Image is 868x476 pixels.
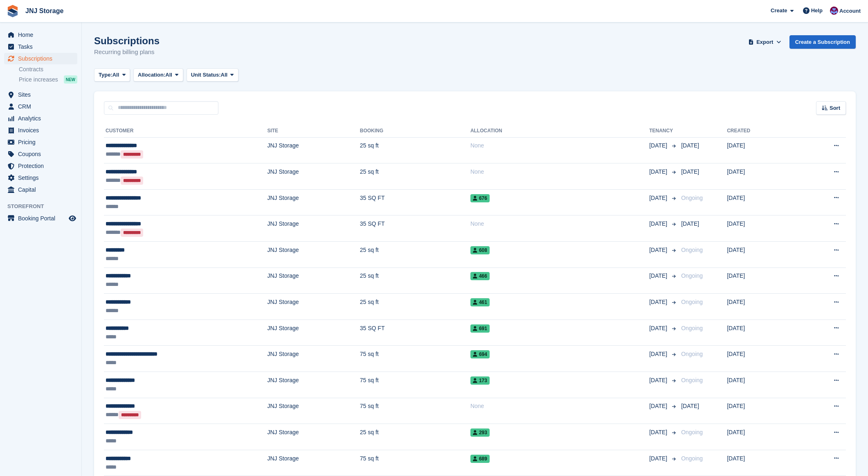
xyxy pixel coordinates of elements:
[18,160,67,172] span: Protection
[104,125,267,138] th: Customer
[19,75,77,84] a: Price increases NEW
[727,163,796,190] td: [DATE]
[267,163,360,190] td: JNJ Storage
[267,372,360,398] td: JNJ Storage
[18,125,67,136] span: Invoices
[4,136,77,148] a: menu
[221,71,228,79] span: All
[94,68,130,82] button: Type: All
[267,320,360,346] td: JNJ Storage
[649,168,669,176] span: [DATE]
[94,48,160,57] p: Recurring billing plans
[19,66,77,73] a: Contracts
[4,113,77,124] a: menu
[649,272,669,280] span: [DATE]
[267,398,360,424] td: JNJ Storage
[756,38,773,46] span: Export
[649,376,669,385] span: [DATE]
[267,125,360,138] th: Site
[727,398,796,424] td: [DATE]
[811,7,823,15] span: Help
[681,272,703,279] span: Ongoing
[727,267,796,294] td: [DATE]
[22,4,67,18] a: JNJ Storage
[267,137,360,163] td: JNJ Storage
[789,35,856,49] a: Create a Subscription
[7,5,19,17] img: stora-icon-8386f47178a22dfd0bd8f6a31ec36ba5ce8667c1dd55bd0f319d3a0aa187defe.svg
[747,35,783,49] button: Export
[649,194,669,202] span: [DATE]
[649,125,678,138] th: Tenancy
[18,53,67,64] span: Subscriptions
[94,35,160,46] h1: Subscriptions
[727,137,796,163] td: [DATE]
[18,136,67,148] span: Pricing
[360,125,470,138] th: Booking
[64,75,77,84] div: NEW
[649,454,669,463] span: [DATE]
[360,320,470,346] td: 35 SQ FT
[18,41,67,52] span: Tasks
[360,267,470,294] td: 25 sq ft
[18,29,67,41] span: Home
[191,71,221,79] span: Unit Status:
[267,294,360,320] td: JNJ Storage
[681,403,699,409] span: [DATE]
[727,215,796,242] td: [DATE]
[360,372,470,398] td: 75 sq ft
[727,294,796,320] td: [DATE]
[99,71,112,79] span: Type:
[681,351,703,357] span: Ongoing
[727,346,796,372] td: [DATE]
[771,7,787,15] span: Create
[470,350,490,358] span: 694
[267,215,360,242] td: JNJ Storage
[649,298,669,306] span: [DATE]
[4,184,77,195] a: menu
[18,113,67,124] span: Analytics
[727,372,796,398] td: [DATE]
[681,299,703,305] span: Ongoing
[18,184,67,195] span: Capital
[360,294,470,320] td: 25 sq ft
[470,324,490,333] span: 691
[4,101,77,112] a: menu
[649,220,669,228] span: [DATE]
[360,242,470,268] td: 25 sq ft
[727,125,796,138] th: Created
[681,195,703,201] span: Ongoing
[267,424,360,450] td: JNJ Storage
[830,104,840,112] span: Sort
[681,142,699,149] span: [DATE]
[681,247,703,253] span: Ongoing
[470,168,649,176] div: None
[470,298,490,306] span: 461
[4,29,77,41] a: menu
[4,125,77,136] a: menu
[18,101,67,112] span: CRM
[4,148,77,160] a: menu
[839,7,861,15] span: Account
[19,76,58,84] span: Price increases
[4,213,77,224] a: menu
[470,428,490,437] span: 293
[470,246,490,254] span: 608
[18,148,67,160] span: Coupons
[360,398,470,424] td: 75 sq ft
[727,189,796,215] td: [DATE]
[112,71,119,79] span: All
[470,376,490,385] span: 173
[133,68,183,82] button: Allocation: All
[267,450,360,476] td: JNJ Storage
[681,455,703,462] span: Ongoing
[649,324,669,333] span: [DATE]
[360,424,470,450] td: 25 sq ft
[649,402,669,410] span: [DATE]
[267,346,360,372] td: JNJ Storage
[470,272,490,280] span: 466
[649,246,669,254] span: [DATE]
[360,450,470,476] td: 75 sq ft
[681,220,699,227] span: [DATE]
[7,202,81,211] span: Storefront
[4,41,77,52] a: menu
